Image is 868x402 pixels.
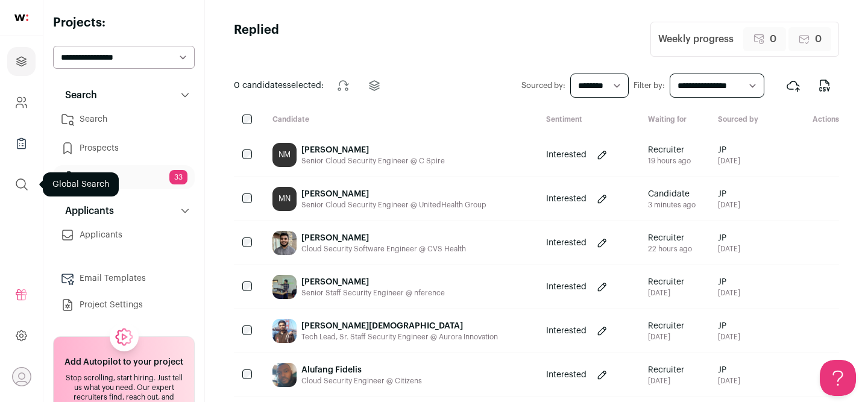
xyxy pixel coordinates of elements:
[53,136,195,160] a: Prospects
[53,266,195,291] a: Email Templates
[546,325,587,337] p: Interested
[770,32,776,46] span: 0
[648,144,691,156] span: Recruiter
[272,275,297,299] img: 8f569a1e5842c24834aa9df2fe49f3e75ed4e50f6fb46ebedd793512ec3202bc.jpg
[14,14,28,21] img: wellfound-shorthand-0d5821cbd27db2630d0214b213865d53afaa358527fdda9d0ea32b1df1b89c2c.svg
[718,200,740,210] span: [DATE]
[708,115,772,126] div: Sourced by
[546,193,587,205] p: Interested
[53,293,195,317] a: Project Settings
[301,276,445,288] div: [PERSON_NAME]
[58,204,114,218] p: Applicants
[64,356,183,368] h2: Add Autopilot to your project
[772,115,839,126] div: Actions
[301,376,422,386] div: Cloud Security Engineer @ Citizens
[546,149,587,161] p: Interested
[815,32,822,46] span: 0
[53,223,195,247] a: Applicants
[53,107,195,131] a: Search
[546,369,587,381] p: Interested
[648,320,684,332] span: Recruiter
[810,71,839,100] button: Export to CSV
[58,88,97,102] p: Search
[648,332,684,342] div: [DATE]
[272,363,297,387] img: c31e41def2c3b69b1682e7c45a560f89cb154ec672e624ff4cc2a937cd94369c
[638,115,709,126] div: Waiting for
[272,319,297,343] img: a82fdcebcce499f250189e8b4ee67bc13ea9cddab5f4b71700c9c75030c0bc12
[634,81,665,90] label: Filter by:
[12,367,31,386] button: Open dropdown
[301,288,445,298] div: Senior Staff Security Engineer @ nference
[7,88,36,117] a: Company and ATS Settings
[53,14,195,31] h2: Projects:
[648,288,684,298] div: [DATE]
[301,188,486,200] div: [PERSON_NAME]
[263,115,536,126] div: Candidate
[718,376,740,386] span: [DATE]
[521,81,565,90] label: Sourced by:
[7,47,36,76] a: Projects
[718,332,740,342] span: [DATE]
[53,165,195,189] a: Replied33
[648,376,684,386] div: [DATE]
[718,276,740,288] span: JP
[718,232,740,244] span: JP
[648,156,691,166] div: 19 hours ago
[718,320,740,332] span: JP
[301,244,466,254] div: Cloud Security Software Engineer @ CVS Health
[7,129,36,158] a: Company Lists
[53,199,195,223] button: Applicants
[43,172,119,196] div: Global Search
[301,144,445,156] div: [PERSON_NAME]
[718,244,740,254] span: [DATE]
[648,276,684,288] span: Recruiter
[658,32,734,46] div: Weekly progress
[648,200,696,210] div: 3 minutes ago
[169,170,187,184] span: 33
[272,143,297,167] div: NM
[718,144,740,156] span: JP
[648,232,692,244] span: Recruiter
[779,71,808,100] button: Export to ATS
[301,332,498,342] div: Tech Lead, Sr. Staff Security Engineer @ Aurora Innovation
[648,364,684,376] span: Recruiter
[648,244,692,254] div: 22 hours ago
[234,80,324,92] span: selected:
[718,156,740,166] span: [DATE]
[718,288,740,298] span: [DATE]
[234,81,287,90] span: 0 candidates
[301,156,445,166] div: Senior Cloud Security Engineer @ C Spire
[301,200,486,210] div: Senior Cloud Security Engineer @ UnitedHealth Group
[301,320,498,332] div: [PERSON_NAME][DEMOGRAPHIC_DATA]
[301,364,422,376] div: Alufang Fidelis
[272,187,297,211] div: MN
[648,188,696,200] span: Candidate
[536,115,638,126] div: Sentiment
[272,231,297,255] img: e6f48615cea973564afe2553333722e6b23ad4b34449bbd79591ec7f630528f4.jpg
[546,237,587,249] p: Interested
[53,83,195,107] button: Search
[234,22,279,57] h1: Replied
[546,281,587,293] p: Interested
[718,188,740,200] span: JP
[718,364,740,376] span: JP
[820,360,856,396] iframe: Help Scout Beacon - Open
[301,232,466,244] div: [PERSON_NAME]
